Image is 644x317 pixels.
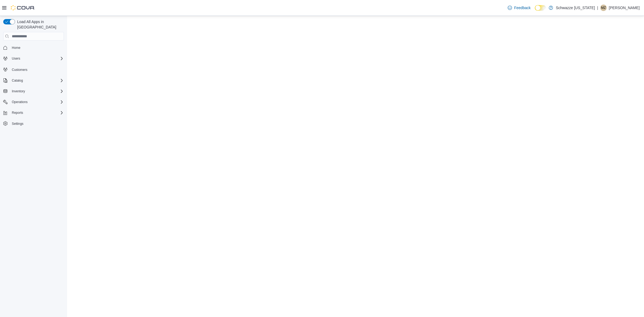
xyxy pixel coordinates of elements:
span: Operations [12,100,28,104]
span: Home [10,44,64,51]
span: Inventory [10,88,64,94]
span: Reports [12,111,23,115]
span: MZ [601,5,606,11]
span: Reports [10,110,64,116]
p: | [597,5,598,11]
span: Load All Apps in [GEOGRAPHIC_DATA] [15,19,64,30]
span: Feedback [514,5,530,10]
button: Reports [1,109,66,116]
button: Inventory [1,88,66,95]
button: Users [10,55,22,62]
button: Catalog [10,77,25,84]
a: Home [10,45,23,51]
button: Catalog [1,77,66,84]
button: Operations [1,98,66,106]
button: Inventory [10,88,27,94]
p: Schwazze [US_STATE] [556,5,595,11]
span: Catalog [10,77,64,84]
a: Settings [10,121,25,127]
input: Dark Mode [535,5,546,11]
span: Catalog [12,78,23,83]
button: Customers [1,65,66,73]
span: Customers [12,68,27,72]
span: Settings [10,120,64,127]
button: Home [1,44,66,52]
a: Customers [10,67,30,73]
nav: Complex example [3,42,64,141]
button: Users [1,55,66,62]
span: Operations [10,99,64,105]
span: Dark Mode [535,11,535,11]
img: Cova [11,5,35,10]
span: Settings [12,122,23,126]
button: Operations [10,99,30,105]
span: Inventory [12,89,25,93]
span: Customers [10,66,64,73]
p: [PERSON_NAME] [609,5,640,11]
span: Users [12,56,20,61]
div: Mengistu Zebulun [600,5,607,11]
button: Reports [10,110,25,116]
span: Home [12,46,20,50]
button: Settings [1,120,66,127]
span: Users [10,55,64,62]
a: Feedback [506,2,533,13]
